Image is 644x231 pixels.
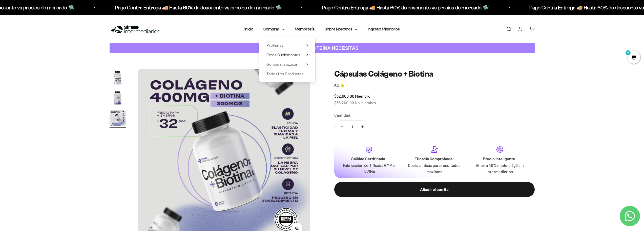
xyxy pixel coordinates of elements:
a: Ingreso Miembros [368,27,400,31]
summary: Sobre Nosotros [325,26,358,32]
button: Ir al artículo 1 [110,69,126,87]
span: 5.0 [334,83,339,89]
img: Cápsulas Colágeno + Biotina [110,90,126,106]
a: 0 [628,55,640,61]
a: CUANTA PROTEÍNA NECESITAS [110,43,535,53]
button: Ir al artículo 3 [110,110,126,128]
p: Pago Contra Entrega 🚚 Hasta 60% de descuento vs precios de mercado 🛸 [115,4,282,12]
strong: Calidad Certificada: [351,156,387,161]
a: Inicio [244,27,253,31]
summary: Proteínas [266,42,308,49]
span: $32.000,00 [334,94,354,98]
span: No Miembro [355,100,376,105]
mark: 0 [625,50,631,56]
span: Todos Los Productos [266,72,304,76]
label: Cantidad: [334,112,352,118]
span: Miembro [355,94,370,98]
p: Fabricación certificada GMP e INVIMA [340,162,398,175]
span: Proteínas [266,43,283,47]
button: Aumentar cantidad [355,121,370,133]
button: Ir al artículo 2 [110,90,126,107]
p: Dosis clínicas para resultados máximos [406,162,463,175]
span: $35.200,00 [334,100,354,105]
summary: Comprar [263,26,285,32]
summary: Gomas sin azúcar [266,61,308,68]
img: Cápsulas Colágeno + Biotina [110,69,126,85]
summary: Otros Suplementos [266,52,308,58]
a: 5.05.0 de 5.0 estrellas [334,83,535,89]
div: Añadir al carrito [344,186,525,193]
p: Pago Contra Entrega 🚚 Hasta 60% de descuento vs precios de mercado 🛸 [322,4,489,12]
a: Todos Los Productos [266,71,308,77]
button: Reducir cantidad [335,121,349,133]
span: Gomas sin azúcar [266,62,298,66]
button: Añadir al carrito [334,182,535,197]
a: Membresía [295,27,315,31]
strong: Eficacia Comprobada: [414,156,454,161]
p: Ahorra 40% modelo ágil sin intermediarios [471,162,529,175]
h1: Cápsulas Colágeno + Biotina [334,69,535,79]
span: Otros Suplementos [266,53,300,57]
strong: Precio Inteligente: [483,156,517,161]
strong: CUANTA PROTEÍNA NECESITAS [285,45,359,51]
img: Cápsulas Colágeno + Biotina [110,110,126,126]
